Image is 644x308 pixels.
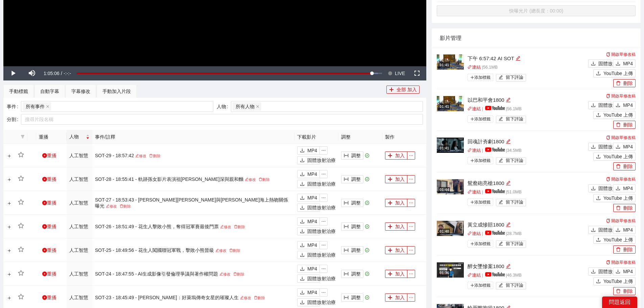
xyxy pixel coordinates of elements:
button: 省略 [407,270,415,278]
span: 遊戲圈 [42,153,47,158]
span: 上傳 [596,279,601,284]
button: 加加入 [385,151,407,160]
font: 固體放射治療 [598,102,627,108]
font: 調整 [351,153,361,158]
font: 固體放射治療 [598,269,627,274]
span: 編輯 [506,181,511,186]
div: Progress Bar [77,73,382,74]
span: 上傳 [596,196,601,201]
span: 列寬 [344,200,349,206]
button: 下載MP4 [297,217,320,226]
font: 刪除 [123,204,131,208]
button: 列寬調整 [341,151,363,160]
span: 下載 [616,228,620,233]
span: 刪除 [616,122,621,128]
div: 編輯 [506,262,511,270]
img: yt_logo_rgb_light.a676ea31.png [485,147,505,152]
font: 重播 [47,176,56,182]
img: 6e0cde4e-1101-40dd-939b-b5f64688a521.jpg [437,96,464,111]
font: 修改 [139,154,146,158]
img: 72c9fad0-9ae9-4479-9f94-032ce87d725a.jpg [437,179,464,194]
font: 修改 [219,248,226,253]
font: 固體放射治療 [307,205,336,210]
button: 編輯留下評論 [496,240,526,248]
font: 調整 [351,200,361,206]
button: 省略 [407,199,415,207]
font: 開啟草修改稿 [611,218,636,223]
font: MP4 [307,171,317,177]
button: 展開行 [7,224,12,230]
button: 下載固體放射治療 [297,204,320,212]
span: 編輯 [506,97,511,102]
font: 連結 [472,231,481,236]
font: 加入 [395,247,405,253]
font: 刪除 [153,154,161,158]
a: 關聯連結 [468,106,481,111]
button: 刪除刪除 [613,204,636,212]
span: 省略 [407,224,415,229]
font: 留下評論 [506,117,523,121]
font: 固體放射治療 [307,276,336,281]
button: 加加入 [385,222,407,231]
font: 調整 [351,247,361,253]
font: 留下評論 [506,241,523,246]
span: 加 [388,153,392,159]
button: Seek to live, currently behind live [385,66,407,80]
button: 省略 [319,194,328,202]
span: 下載 [616,103,620,108]
font: 調整 [351,271,361,277]
button: 下載MP4 [297,241,320,249]
font: 01:41 [439,146,449,150]
span: 刪除 [616,206,621,211]
font: 連結 [472,148,481,153]
font: 重播 [47,224,56,229]
font: 留下評論 [506,200,523,205]
button: 下載固體放射治療 [588,60,611,68]
span: 編輯 [220,225,224,229]
font: 調整 [351,176,361,182]
button: 下載MP4 [613,101,636,109]
font: 固體放射治療 [598,227,627,233]
font: MP4 [623,186,633,191]
button: 省略 [407,175,415,183]
span: 下載 [591,144,596,150]
span: 複製 [606,136,610,140]
font: MP4 [307,266,317,271]
font: MP4 [307,219,317,224]
span: 遊戲圈 [42,271,47,276]
span: 下載 [300,276,305,282]
font: 刪除 [262,177,270,182]
button: 列寬調整 [341,175,363,183]
font: 開啟草修改稿 [611,260,636,265]
font: YouTube 上傳 [603,71,633,76]
span: 複製 [606,52,610,56]
span: 刪除 [149,154,153,158]
span: 編輯 [499,200,503,205]
font: 連結 [472,190,481,194]
span: 下載 [591,269,596,275]
img: 2a671596-a55b-48f8-971c-5739f44101e6.jpg [437,138,464,153]
span: 下載 [616,144,620,150]
font: 開啟草修改稿 [611,177,636,182]
span: 編輯 [516,56,521,61]
span: 加 [389,87,394,93]
font: 開啟草修改稿 [611,52,636,57]
button: 下載MP4 [613,60,636,68]
span: 篩選 [19,135,26,139]
span: 省略 [320,172,327,176]
button: 列寬調整 [341,270,363,278]
button: 下載固體放射治療 [588,143,611,151]
span: 複製 [606,260,610,264]
span: 刪除 [259,177,262,181]
span: 省略 [407,271,415,276]
button: 上傳YouTube 上傳 [593,236,636,244]
span: 編輯 [245,177,248,181]
span: 上傳 [596,154,601,160]
span: 省略 [320,243,327,247]
font: 留下評論 [506,283,523,288]
span: 加 [388,248,392,253]
span: 複製 [606,94,610,98]
span: 關聯 [468,106,472,111]
button: 加加入 [385,270,407,278]
button: 下載MP4 [297,265,320,273]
